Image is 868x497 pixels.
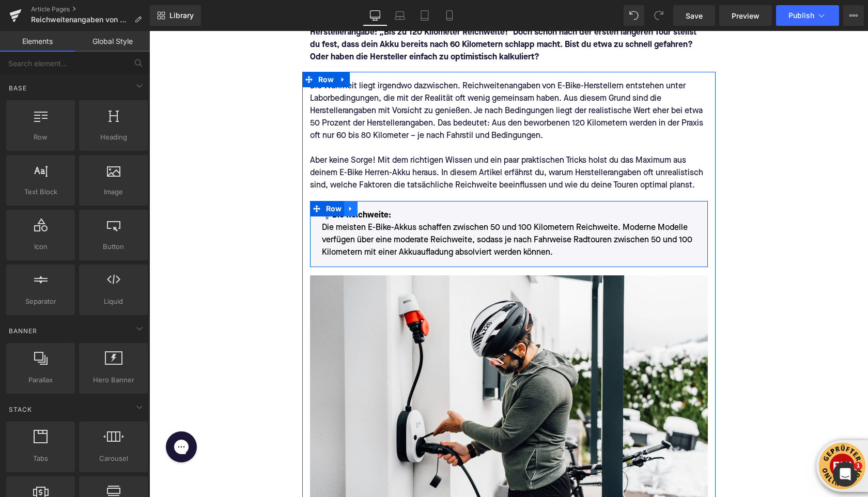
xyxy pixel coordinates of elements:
[173,178,547,228] p: Die meisten E-Bike-Akkus schaffen zwischen 50 und 100 Kilometern Reichweite. Moderne Modelle verf...
[9,296,72,307] span: Separator
[624,5,644,26] button: Undo
[31,5,150,13] a: Article Pages
[412,5,437,26] a: Tablet
[166,41,188,56] span: Row
[187,41,200,56] a: Expand / Collapse
[854,462,862,470] span: 1
[150,5,201,26] a: New Library
[82,241,145,252] span: Button
[169,11,194,20] span: Library
[11,397,53,435] iframe: Gorgias live chat messenger
[843,5,864,26] button: More
[833,462,858,487] iframe: Intercom live chat
[9,241,72,252] span: Icon
[9,132,72,143] span: Row
[776,5,839,26] button: Publish
[9,453,72,464] span: Tabs
[82,132,145,143] span: Heading
[8,83,28,93] span: Base
[788,11,814,20] span: Publish
[173,180,242,189] font: 💡Die Reichweite:
[31,15,130,24] span: Reichweitenangaben von Herstellern im Realitätscheck
[686,10,703,21] span: Save
[719,5,772,26] a: Preview
[174,170,195,185] span: Row
[9,375,72,385] span: Parallax
[8,326,38,336] span: Banner
[82,375,145,385] span: Hero Banner
[82,187,145,197] span: Image
[8,405,33,414] span: Stack
[75,31,150,52] a: Global Style
[82,453,145,464] span: Carousel
[82,296,145,307] span: Liquid
[732,10,760,21] span: Preview
[161,123,559,161] div: Aber keine Sorge! Mit dem richtigen Wissen und ein paar praktischen Tricks holst du das Maximum a...
[437,5,462,26] a: Mobile
[388,5,412,26] a: Laptop
[161,49,559,111] div: Die Wahrheit liegt irgendwo dazwischen. Reichweitenangaben von E-Bike-Herstellern entstehen unter...
[195,170,208,185] a: Expand / Collapse
[363,5,388,26] a: Desktop
[9,187,72,197] span: Text Block
[648,5,669,26] button: Redo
